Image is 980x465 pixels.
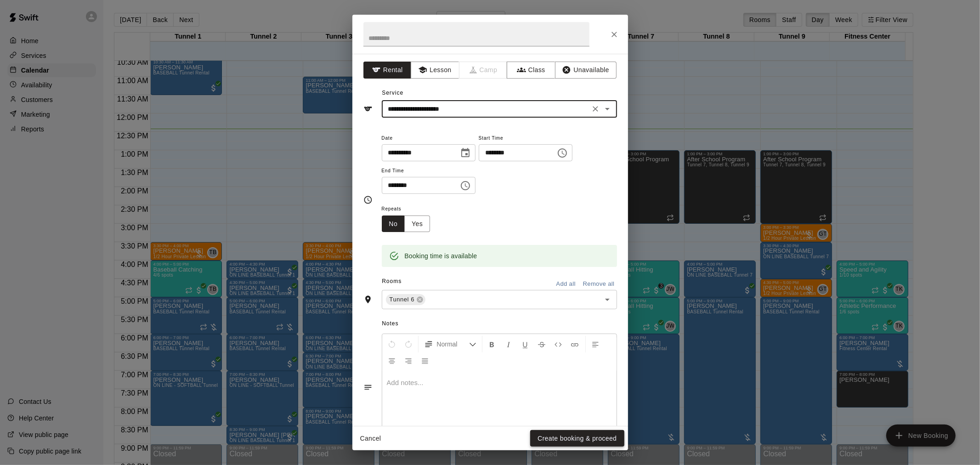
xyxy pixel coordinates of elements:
[484,336,500,352] button: Format Bold
[601,293,614,306] button: Open
[386,294,426,305] div: Tunnel 6
[517,336,533,352] button: Format Underline
[456,144,475,162] button: Choose date, selected date is Aug 20, 2025
[384,336,400,352] button: Undo
[382,215,405,232] button: No
[382,317,617,331] span: Notes
[553,144,572,162] button: Choose time, selected time is 4:00 PM
[405,248,477,264] div: Booking time is available
[601,102,614,115] button: Open
[534,336,549,352] button: Format Strikethrough
[401,352,416,369] button: Right Align
[363,295,373,304] svg: Rooms
[356,430,385,447] button: Cancel
[363,383,373,392] svg: Notes
[401,336,416,352] button: Redo
[417,352,433,369] button: Justify Align
[382,278,402,284] span: Rooms
[386,295,419,304] span: Tunnel 6
[567,336,583,352] button: Insert Link
[382,215,431,232] div: outlined button group
[363,62,412,79] button: Rental
[363,104,373,113] svg: Service
[382,132,476,145] span: Date
[550,336,566,352] button: Insert Code
[382,90,403,96] span: Service
[384,352,400,369] button: Center Align
[456,176,475,195] button: Choose time, selected time is 5:00 PM
[581,277,617,291] button: Remove all
[555,62,617,79] button: Unavailable
[363,195,373,204] svg: Timing
[530,430,624,447] button: Create booking & proceed
[588,336,603,352] button: Left Align
[420,336,480,352] button: Formatting Options
[507,62,555,79] button: Class
[404,215,430,232] button: Yes
[589,102,602,115] button: Clear
[437,340,469,349] span: Normal
[479,132,572,145] span: Start Time
[459,62,508,79] span: Camps can only be created in the Services page
[501,336,516,352] button: Format Italics
[382,165,476,177] span: End Time
[606,26,623,43] button: Close
[551,277,581,291] button: Add all
[382,203,438,215] span: Repeats
[411,62,459,79] button: Lesson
